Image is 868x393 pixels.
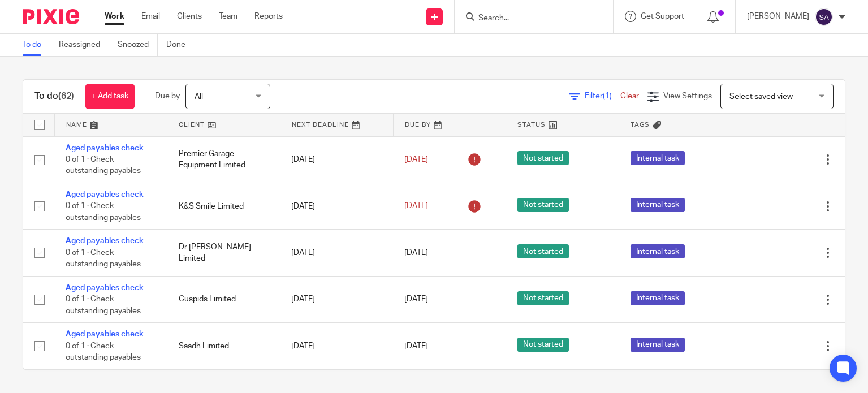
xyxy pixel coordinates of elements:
[641,12,684,20] span: Get Support
[280,323,393,369] td: [DATE]
[280,276,393,322] td: [DATE]
[66,237,144,245] a: Aged payables check
[59,34,109,56] a: Reassigned
[404,249,428,257] span: [DATE]
[254,11,283,22] a: Reports
[404,342,428,350] span: [DATE]
[631,244,685,258] span: Internal task
[167,230,280,276] td: Dr [PERSON_NAME] Limited
[66,295,141,315] span: 0 of 1 · Check outstanding payables
[167,183,280,229] td: K&S Smile Limited
[167,136,280,183] td: Premier Garage Equipment Limited
[66,191,144,198] a: Aged payables check
[631,122,650,128] span: Tags
[517,338,569,352] span: Not started
[603,92,612,100] span: (1)
[85,84,135,109] a: + Add task
[155,90,180,102] p: Due by
[167,276,280,322] td: Cuspids Limited
[631,291,685,305] span: Internal task
[404,296,428,304] span: [DATE]
[66,144,144,152] a: Aged payables check
[66,330,144,338] a: Aged payables check
[729,93,793,101] span: Select saved view
[815,8,833,26] img: svg%3E
[58,92,74,101] span: (62)
[631,198,685,212] span: Internal task
[66,156,141,175] span: 0 of 1 · Check outstanding payables
[105,11,124,22] a: Work
[66,249,141,269] span: 0 of 1 · Check outstanding payables
[280,230,393,276] td: [DATE]
[118,34,158,56] a: Snoozed
[620,92,639,100] a: Clear
[280,183,393,229] td: [DATE]
[280,136,393,183] td: [DATE]
[219,11,237,22] a: Team
[34,90,74,102] h1: To do
[404,156,428,163] span: [DATE]
[66,284,144,292] a: Aged payables check
[404,202,428,210] span: [DATE]
[167,323,280,369] td: Saadh Limited
[517,244,569,258] span: Not started
[631,151,685,165] span: Internal task
[23,34,50,56] a: To do
[23,9,79,24] img: Pixie
[663,92,712,100] span: View Settings
[195,93,203,101] span: All
[517,198,569,212] span: Not started
[477,14,579,24] input: Search
[66,202,141,222] span: 0 of 1 · Check outstanding payables
[631,338,685,352] span: Internal task
[66,342,141,362] span: 0 of 1 · Check outstanding payables
[166,34,194,56] a: Done
[585,92,620,100] span: Filter
[517,151,569,165] span: Not started
[747,11,809,22] p: [PERSON_NAME]
[517,291,569,305] span: Not started
[177,11,202,22] a: Clients
[141,11,160,22] a: Email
